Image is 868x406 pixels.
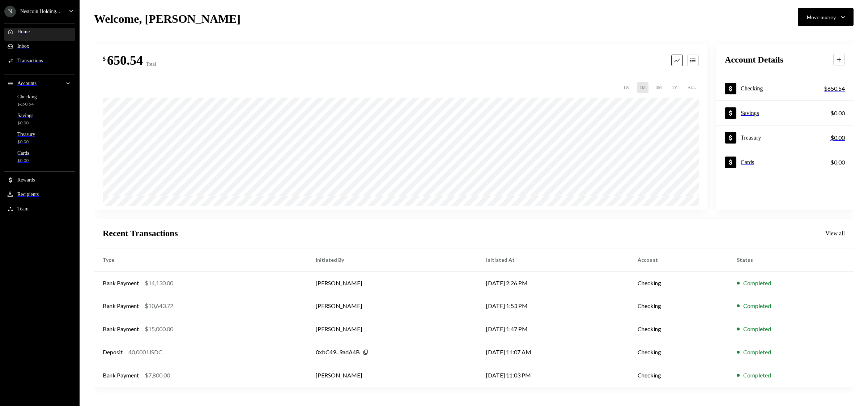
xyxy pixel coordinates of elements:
div: Recipients [17,192,39,197]
div: Completed [743,348,771,356]
div: Completed [743,279,771,287]
div: Transactions [17,58,43,64]
td: [DATE] 11:03 PM [477,364,629,387]
td: Checking [629,341,728,364]
div: $7,800.00 [145,371,170,380]
a: Treasury$0.00 [716,126,854,150]
a: Transactions [4,57,75,70]
th: Status [728,248,854,271]
div: Completed [743,302,771,310]
div: $10,643.72 [145,302,173,310]
td: Checking [629,317,728,341]
div: Bank Payment [103,371,139,380]
div: Checking [741,85,763,92]
th: Type [94,248,307,271]
div: Rewards [17,177,35,183]
div: Deposit [103,348,123,356]
div: $0.00 [17,139,35,145]
div: Treasury [741,134,761,141]
div: $0.00 [17,158,29,164]
a: Checking$650.54 [4,93,75,111]
div: Home [17,29,30,35]
div: $14,130.00 [145,279,173,287]
div: $15,000.00 [145,325,173,333]
div: N [4,6,16,17]
th: Initiated At [477,248,629,271]
div: Bank Payment [103,302,139,310]
div: Team [17,206,29,212]
a: Rewards [4,176,75,189]
div: 1M [637,82,649,93]
div: 3M [653,82,665,93]
div: Savings [17,113,33,119]
a: Recipients [4,191,75,204]
a: Inbox [4,42,75,55]
div: Savings [741,110,759,116]
div: $0.00 [830,133,845,142]
div: $0.00 [17,120,33,126]
div: Accounts [17,81,37,86]
div: ALL [685,82,699,93]
div: Cards [17,150,29,156]
div: Total [146,61,156,67]
td: [DATE] 11:07 AM [477,341,629,364]
h2: Recent Transactions [103,227,178,239]
td: [DATE] 1:47 PM [477,317,629,341]
div: $650.54 [17,101,37,107]
div: 0xbC49...9adA4B [316,348,360,356]
div: 1Y [669,82,680,93]
div: 40,000 USDC [128,348,162,356]
td: [PERSON_NAME] [307,271,477,294]
div: 650.54 [107,52,143,69]
a: Cards$0.00 [4,150,75,167]
td: Checking [629,271,728,294]
div: Cards [741,159,754,166]
div: 1W [620,82,632,93]
h1: Welcome, [PERSON_NAME] [94,12,241,26]
a: Savings$0.00 [716,102,854,125]
td: [PERSON_NAME] [307,364,477,387]
td: Checking [629,294,728,317]
a: Cards$0.00 [716,151,854,174]
td: [DATE] 1:53 PM [477,294,629,317]
div: Checking [17,94,37,100]
a: Home [4,28,75,41]
td: [DATE] 2:26 PM [477,271,629,294]
a: View all [825,230,845,237]
th: Account [629,248,728,271]
div: Bank Payment [103,279,139,287]
a: Accounts [4,79,75,92]
div: $0.00 [830,158,845,167]
td: [PERSON_NAME] [307,317,477,341]
div: Move money [807,13,836,21]
th: Initiated By [307,248,477,271]
div: Inbox [17,43,29,49]
h2: Account Details [725,54,783,66]
div: Treasury [17,132,35,137]
div: $650.54 [824,84,845,93]
a: Savings$0.00 [4,112,75,129]
div: $0.00 [830,109,845,117]
div: View all [825,230,845,237]
div: Completed [743,325,771,333]
div: Completed [743,371,771,380]
div: Bank Payment [103,325,139,333]
button: Move money [798,8,854,26]
td: Checking [629,364,728,387]
div: Nestcoin Holding... [20,9,60,14]
a: Team [4,205,75,218]
a: Treasury$0.00 [4,131,75,148]
td: [PERSON_NAME] [307,294,477,317]
a: Checking$650.54 [716,77,854,101]
div: $ [103,55,106,63]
